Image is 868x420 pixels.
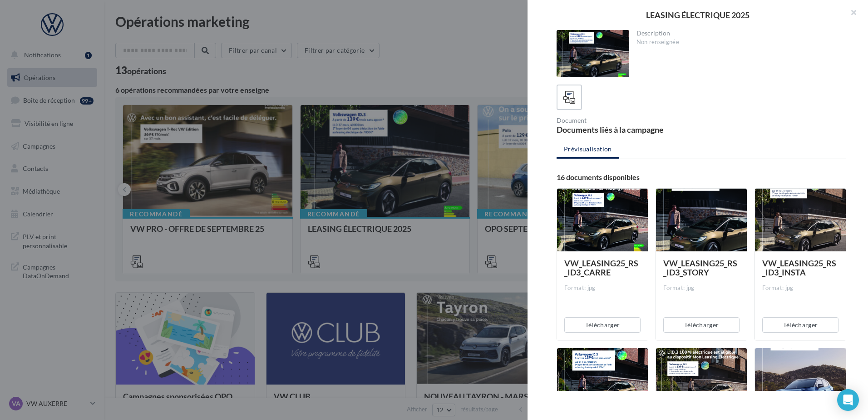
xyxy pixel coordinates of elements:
[762,284,838,292] div: Format: jpg
[542,11,853,19] div: LEASING ÉLECTRIQUE 2025
[557,125,698,134] div: Documents liés à la campagne
[636,38,839,46] div: Non renseignée
[663,317,740,333] button: Télécharger
[663,258,737,277] span: VW_LEASING25_RS_ID3_STORY
[564,258,638,277] span: VW_LEASING25_RS_ID3_CARRE
[557,174,846,181] div: 16 documents disponibles
[636,30,839,36] div: Description
[837,389,859,411] div: Open Intercom Messenger
[663,284,740,292] div: Format: jpg
[564,317,641,333] button: Télécharger
[564,284,641,292] div: Format: jpg
[762,317,838,333] button: Télécharger
[762,258,836,277] span: VW_LEASING25_RS_ID3_INSTA
[557,117,698,124] div: Document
